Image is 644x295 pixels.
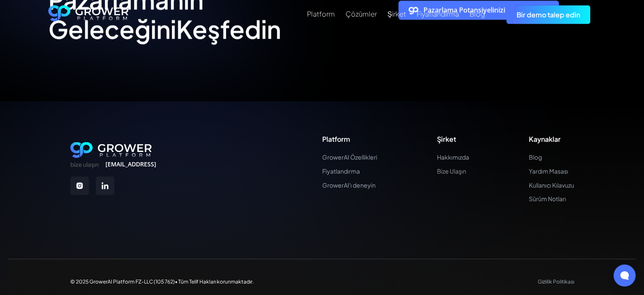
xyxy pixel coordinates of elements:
[470,9,485,19] a: Blog
[437,135,456,143] font: Şirket
[322,181,376,189] font: GrowerAI'ı deneyin
[529,195,574,202] a: Sürüm Notları
[307,9,335,18] font: Platform
[506,6,590,24] a: Bir demo talep edin
[517,10,580,19] font: Bir demo talep edin
[538,279,574,285] a: Gizlilik Politikası
[105,161,156,168] a: [EMAIL_ADDRESS]
[529,153,542,161] font: Blog
[470,9,485,18] font: Blog
[437,168,469,175] a: Bize Ulaşın
[176,14,281,45] font: Keşfedin
[322,168,377,175] a: Fiyatlandırma
[437,167,466,175] font: Bize Ulaşın
[70,160,99,168] font: bize ulaşın
[538,278,574,285] font: Gizlilik Politikası
[322,154,377,161] a: GrowerAI Özellikleri
[529,135,561,143] font: Kaynaklar
[529,195,566,202] font: Sürüm Notları
[529,168,574,175] a: Yardım Masası
[387,9,406,19] a: Şirket
[529,167,568,175] font: Yardım Masası
[529,181,574,189] font: Kullanıcı Kılavuzu
[417,9,459,19] a: Fiyatlandırma
[417,9,459,18] font: Fiyatlandırma
[437,154,469,161] a: Hakkımızda
[322,182,377,189] a: GrowerAI'ı deneyin
[322,167,360,175] font: Fiyatlandırma
[307,9,335,19] a: Platform
[322,135,350,143] font: Platform
[387,9,406,18] font: Şirket
[529,154,574,161] a: Blog
[345,9,377,18] font: Çözümler
[345,9,377,19] a: Çözümler
[105,160,156,168] font: [EMAIL_ADDRESS]
[70,278,254,285] font: © 2025 GrowerAI Platform FZ-LLC (105 762)• Tüm Telif Hakları korunmaktadır.
[48,6,129,24] a: Ev
[529,182,574,189] a: Kullanıcı Kılavuzu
